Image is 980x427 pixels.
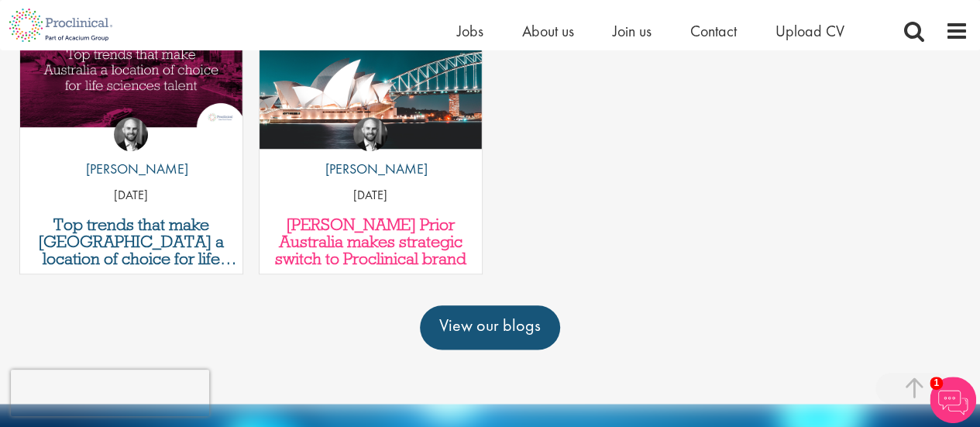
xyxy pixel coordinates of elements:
[457,21,483,41] a: Jobs
[260,187,482,205] p: [DATE]
[74,117,188,187] a: Tom Parsons [PERSON_NAME]
[930,377,976,423] img: Chatbot
[114,117,148,151] img: Tom Parsons
[260,12,482,160] img: Proclinical Australia in Sydney and Melbourne
[20,12,242,127] img: Top trends that make Australia a location of choice for life sciences talent
[20,187,242,205] p: [DATE]
[314,117,428,187] a: Tom Parsons [PERSON_NAME]
[74,159,188,179] p: [PERSON_NAME]
[267,216,474,267] a: [PERSON_NAME] Prior Australia makes strategic switch to Proclinical brand
[613,21,652,41] a: Join us
[522,21,574,41] a: About us
[420,305,560,349] a: View our blogs
[20,12,242,149] a: Link to a post
[28,216,235,267] a: Top trends that make [GEOGRAPHIC_DATA] a location of choice for life sciences talent
[314,159,428,179] p: [PERSON_NAME]
[353,117,387,151] img: Tom Parsons
[11,370,209,416] iframe: reCAPTCHA
[260,12,482,149] a: Link to a post
[775,21,844,41] a: Upload CV
[690,21,737,41] a: Contact
[930,377,943,390] span: 1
